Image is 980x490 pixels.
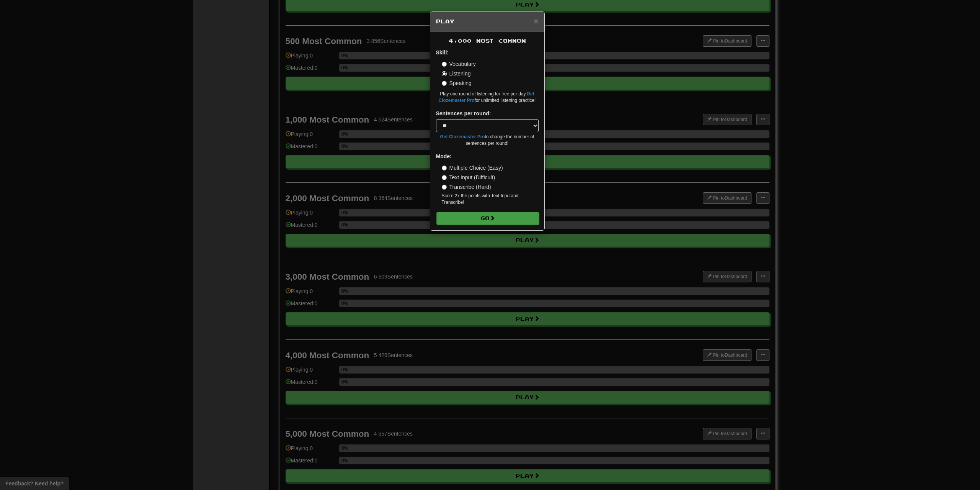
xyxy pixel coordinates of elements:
small: Score 2x the points with Text Input and Transcribe ! [442,193,539,206]
label: Vocabulary [442,60,476,68]
small: Play one round of listening for free per day. for unlimited listening practice! [436,91,539,104]
input: Multiple Choice (Easy) [442,166,447,170]
input: Listening [442,71,447,76]
span: 4,000 Most Common [449,38,526,44]
input: Speaking [442,81,447,86]
label: Listening [442,70,471,77]
label: Speaking [442,79,472,87]
a: Get Clozemaster Pro [440,134,485,139]
input: Transcribe (Hard) [442,185,447,190]
h5: Play [436,18,539,25]
input: Text Input (Difficult) [442,175,447,180]
label: Text Input (Difficult) [442,174,495,181]
span: × [534,16,538,25]
label: Sentences per round: [436,110,491,117]
label: Transcribe (Hard) [442,183,491,191]
input: Vocabulary [442,62,447,67]
strong: Mode: [436,153,452,159]
small: to change the number of sentences per round! [436,134,539,147]
strong: Skill: [436,49,449,56]
button: Go [436,212,539,225]
label: Multiple Choice (Easy) [442,164,503,172]
button: Close [534,17,538,25]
